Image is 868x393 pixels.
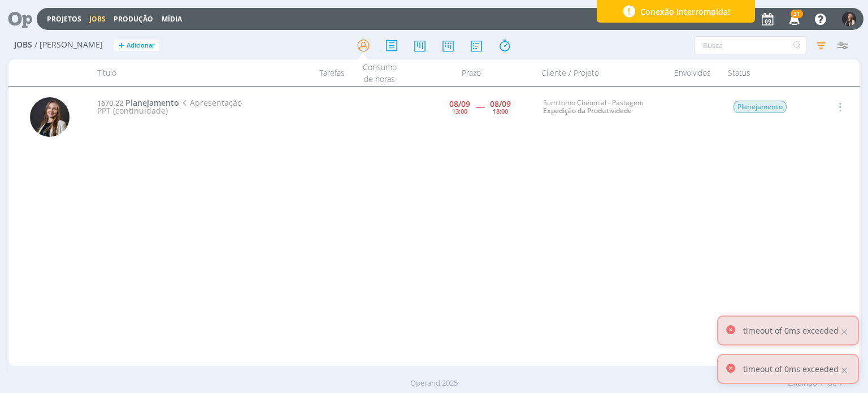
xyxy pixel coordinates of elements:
span: + [119,40,124,51]
button: Projetos [44,15,85,24]
span: Apresentação PPT (continuidade) [97,97,241,116]
input: Busca [694,36,806,54]
p: timeout of 0ms exceeded [743,325,839,336]
div: Consumo de horas [351,59,408,86]
div: Sumitomo Chemical - Pastagem [543,99,659,115]
span: Conexão interrompida! [640,6,730,18]
a: Expedição da Produtividade [543,106,632,115]
button: L [841,9,857,29]
a: Mídia [162,14,182,24]
div: Prazo [408,59,535,86]
div: 08/09 [490,100,511,108]
span: Planejamento [125,97,179,108]
button: 31 [782,9,805,29]
button: Mídia [158,15,185,24]
button: +Adicionar [114,40,159,51]
span: Jobs [14,40,32,50]
p: timeout of 0ms exceeded [743,363,839,375]
div: 08/09 [449,100,470,108]
div: Status [721,59,817,86]
div: Envolvidos [665,59,721,86]
div: Cliente / Projeto [535,59,665,86]
div: Tarefas [284,59,351,86]
img: L [30,97,70,137]
span: 31 [791,10,803,18]
span: / [PERSON_NAME] [34,40,103,50]
a: 1670.22Planejamento [97,97,179,108]
span: Adicionar [127,42,155,49]
img: L [842,12,856,26]
div: 13:00 [452,108,467,114]
button: Produção [110,15,157,24]
a: Produção [114,14,153,24]
a: Jobs [89,14,106,24]
button: Jobs [86,15,109,24]
div: 18:00 [493,108,508,114]
div: Título [90,59,283,86]
a: Projetos [47,14,81,24]
span: ----- [476,101,484,112]
span: Planejamento [734,101,787,113]
span: 1670.22 [97,98,123,108]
